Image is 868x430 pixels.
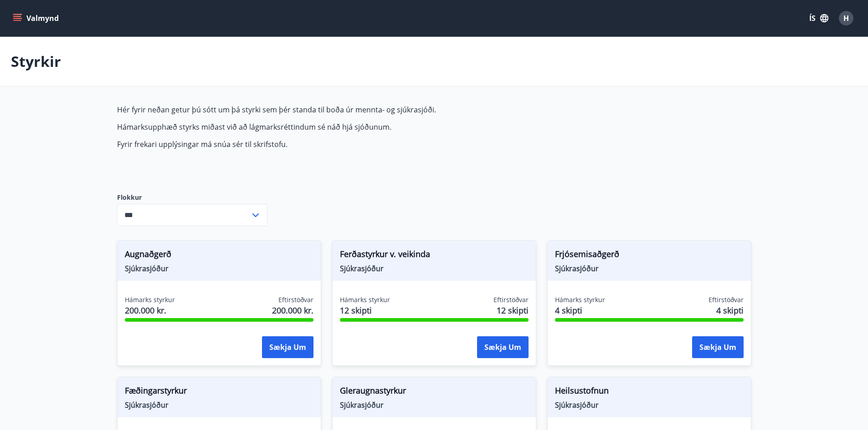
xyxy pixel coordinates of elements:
[125,248,313,263] span: Augnaðgerð
[709,295,744,304] span: Eftirstöðvar
[493,295,529,304] span: Eftirstöðvar
[497,304,529,316] span: 12 skipti
[125,384,313,400] span: Fæðingarstyrkur
[262,336,313,358] button: Sækja um
[11,10,62,26] button: menu
[125,263,313,273] span: Sjúkrasjóður
[716,304,744,316] span: 4 skipti
[117,122,547,132] p: Hámarksupphæð styrks miðast við að lágmarksréttindum sé náð hjá sjóðunum.
[125,304,175,316] span: 200.000 kr.
[555,263,744,273] span: Sjúkrasjóður
[340,248,529,263] span: Ferðastyrkur v. veikinda
[843,13,849,23] span: H
[340,263,529,273] span: Sjúkrasjóður
[340,384,529,400] span: Gleraugnastyrkur
[117,139,547,149] p: Fyrir frekari upplýsingar má snúa sér til skrifstofu.
[804,10,833,26] button: ÍS
[125,400,313,410] span: Sjúkrasjóður
[117,105,547,115] p: Hér fyrir neðan getur þú sótt um þá styrki sem þér standa til boða úr mennta- og sjúkrasjóði.
[340,304,390,316] span: 12 skipti
[125,295,175,304] span: Hámarks styrkur
[692,336,744,358] button: Sækja um
[11,51,61,71] p: Styrkir
[555,248,744,263] span: Frjósemisaðgerð
[272,304,313,316] span: 200.000 kr.
[117,193,267,202] label: Flokkur
[555,400,744,410] span: Sjúkrasjóður
[477,336,529,358] button: Sækja um
[340,295,390,304] span: Hámarks styrkur
[340,400,529,410] span: Sjúkrasjóður
[555,295,605,304] span: Hámarks styrkur
[555,384,744,400] span: Heilsustofnun
[555,304,605,316] span: 4 skipti
[835,7,857,29] button: H
[278,295,313,304] span: Eftirstöðvar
